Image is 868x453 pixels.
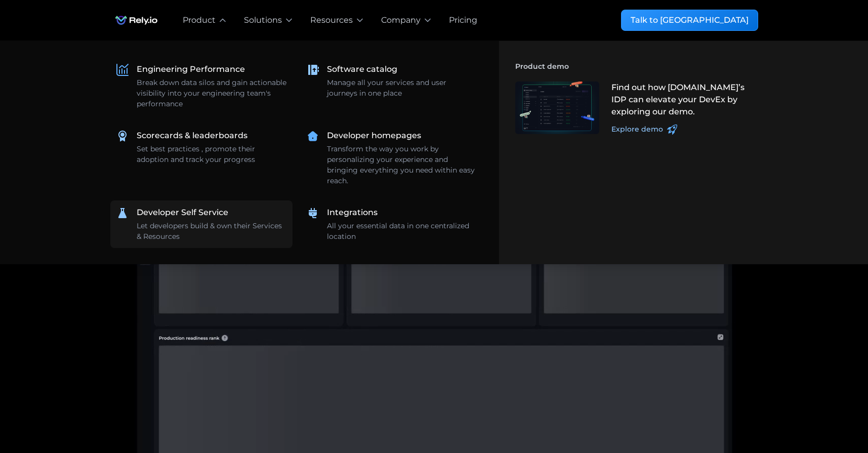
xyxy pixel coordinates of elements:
div: Integrations [327,207,378,219]
div: Talk to [GEOGRAPHIC_DATA] [631,14,749,26]
a: Developer homepagesTransform the way you work by personalizing your experience and bringing every... [301,123,483,192]
div: Engineering Performance [137,63,245,75]
a: Find out how [DOMAIN_NAME]’s IDP can elevate your DevEx by exploring our demo.Explore demo [509,75,758,141]
a: Talk to [GEOGRAPHIC_DATA] [621,10,758,31]
div: Set best practices , promote their adoption and track your progress [137,144,286,165]
a: Scorecards & leaderboardsSet best practices , promote their adoption and track your progress [110,123,293,171]
img: Rely.io logo [110,10,162,30]
div: All your essential data in one centralized location [327,221,477,242]
div: Solutions [244,14,282,26]
div: Scorecards & leaderboards [137,130,247,142]
div: Developer homepages [327,130,421,142]
div: Explore demo [611,124,663,135]
a: Engineering PerformanceBreak down data silos and gain actionable visibility into your engineering... [110,57,293,115]
a: home [110,10,162,30]
div: Product [183,14,216,26]
a: Pricing [449,14,477,26]
div: Company [381,14,421,26]
div: Let developers build & own their Services & Resources [137,221,286,242]
div: Software catalog [327,63,397,75]
div: Transform the way you work by personalizing your experience and bringing everything you need with... [327,144,477,186]
h4: Product demo [515,57,758,75]
div: Find out how [DOMAIN_NAME]’s IDP can elevate your DevEx by exploring our demo. [611,81,752,118]
div: Break down data silos and gain actionable visibility into your engineering team's performance [137,77,286,109]
iframe: Chatbot [801,386,854,439]
a: Software catalogManage all your services and user journeys in one place [301,57,483,105]
div: Resources [310,14,353,26]
div: Manage all your services and user journeys in one place [327,77,477,99]
div: Developer Self Service [137,207,228,219]
a: Developer Self ServiceLet developers build & own their Services & Resources [110,200,293,248]
a: IntegrationsAll your essential data in one centralized location [301,200,483,248]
